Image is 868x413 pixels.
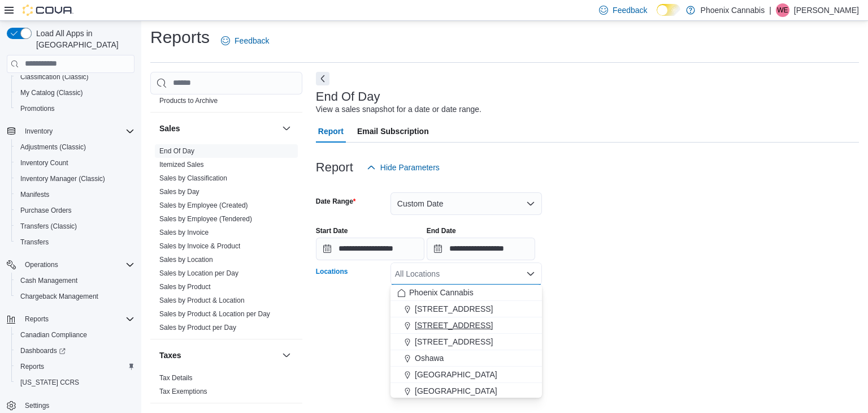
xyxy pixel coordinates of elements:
[159,147,194,156] span: End Of Day
[32,28,134,50] span: Load All Apps in [GEOGRAPHIC_DATA]
[20,206,72,215] span: Purchase Orders
[20,124,134,138] span: Inventory
[159,296,245,305] span: Sales by Product & Location
[159,374,193,382] a: Tax Details
[16,290,134,303] span: Chargeback Management
[20,258,134,272] span: Operations
[159,174,227,182] a: Sales by Classification
[390,350,542,367] button: Oshawa
[316,197,356,206] label: Date Range
[2,257,139,273] button: Operations
[25,260,58,269] span: Operations
[20,190,49,199] span: Manifests
[159,96,218,105] span: Products to Archive
[20,312,134,326] span: Reports
[159,269,238,278] span: Sales by Location per Day
[390,383,542,399] button: [GEOGRAPHIC_DATA]
[20,258,63,272] button: Operations
[159,97,218,105] a: Products to Archive
[11,375,139,390] button: [US_STATE] CCRS
[16,86,88,100] a: My Catalog (Classic)
[16,188,134,201] span: Manifests
[11,101,139,117] button: Promotions
[20,399,54,412] a: Settings
[16,360,49,373] a: Reports
[20,276,77,285] span: Cash Management
[16,328,134,342] span: Canadian Compliance
[159,174,227,183] span: Sales by Classification
[159,388,207,395] a: Tax Exemptions
[16,328,92,342] a: Canadian Compliance
[427,226,456,235] label: End Date
[159,350,277,361] button: Taxes
[16,274,82,287] a: Cash Management
[20,72,89,81] span: Classification (Classic)
[16,156,134,170] span: Inventory Count
[25,315,49,324] span: Reports
[159,324,236,332] a: Sales by Product per Day
[20,174,105,183] span: Inventory Manager (Classic)
[415,336,493,347] span: [STREET_ADDRESS]
[415,352,444,364] span: Oshawa
[159,229,209,236] a: Sales by Invoice
[159,373,193,382] span: Tax Details
[390,367,542,383] button: [GEOGRAPHIC_DATA]
[159,201,248,209] a: Sales by Employee (Created)
[657,4,680,16] input: Dark Mode
[11,289,139,304] button: Chargeback Management
[25,401,49,410] span: Settings
[390,334,542,350] button: [STREET_ADDRESS]
[20,238,49,247] span: Transfers
[159,160,204,169] span: Itemized Sales
[701,3,765,17] p: Phoenix Cannabis
[16,376,84,389] a: [US_STATE] CCRS
[316,90,380,104] h3: End Of Day
[357,120,429,143] span: Email Subscription
[159,350,181,361] h3: Taxes
[390,192,542,215] button: Custom Date
[16,102,59,115] a: Promotions
[11,343,139,359] a: Dashboards
[159,309,270,319] span: Sales by Product & Location per Day
[316,226,348,235] label: Start Date
[390,285,542,301] button: Phoenix Cannabis
[16,188,54,201] a: Manifests
[16,140,90,154] a: Adjustments (Classic)
[150,371,302,403] div: Taxes
[25,127,53,136] span: Inventory
[159,242,240,250] a: Sales by Invoice & Product
[526,269,535,278] button: Close list of options
[159,296,245,304] a: Sales by Product & Location
[16,290,103,303] a: Chargeback Management
[16,86,134,100] span: My Catalog (Classic)
[16,102,134,115] span: Promotions
[390,285,542,399] div: Choose from the following options
[390,301,542,317] button: [STREET_ADDRESS]
[11,69,139,85] button: Classification (Classic)
[20,292,98,301] span: Chargeback Management
[316,72,329,85] button: Next
[16,344,134,358] span: Dashboards
[159,255,213,264] span: Sales by Location
[159,269,238,277] a: Sales by Location per Day
[159,201,248,210] span: Sales by Employee (Created)
[11,187,139,203] button: Manifests
[16,376,134,389] span: Washington CCRS
[769,3,771,17] p: |
[23,5,73,16] img: Cova
[20,124,57,138] button: Inventory
[159,256,213,264] a: Sales by Location
[216,29,274,52] a: Feedback
[16,344,70,358] a: Dashboards
[159,187,199,196] span: Sales by Day
[280,349,293,362] button: Taxes
[11,203,139,218] button: Purchase Orders
[150,80,302,112] div: Products
[409,287,474,298] span: Phoenix Cannabis
[316,161,353,174] h3: Report
[159,242,240,251] span: Sales by Invoice & Product
[20,222,77,231] span: Transfers (Classic)
[20,362,44,371] span: Reports
[11,273,139,289] button: Cash Management
[657,16,657,16] span: Dark Mode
